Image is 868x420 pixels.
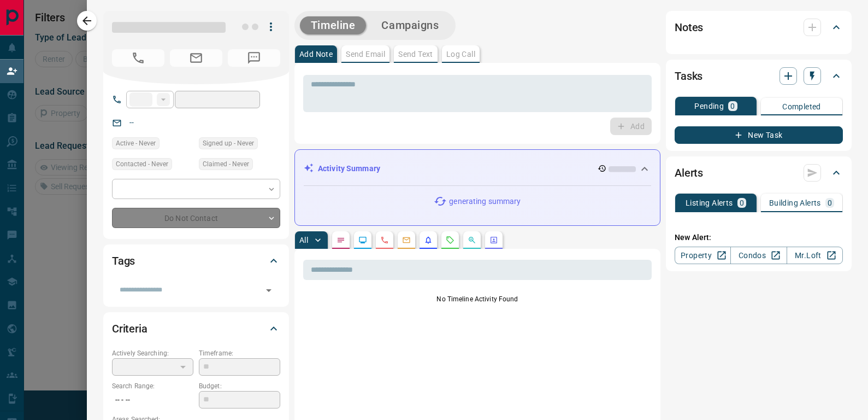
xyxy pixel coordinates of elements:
[116,138,156,149] span: Active - Never
[675,14,843,40] div: Notes
[112,49,164,67] span: No Number
[199,381,280,391] p: Budget:
[686,199,733,207] p: Listing Alerts
[358,236,367,244] svg: Lead Browsing Activity
[299,50,333,58] p: Add Note
[112,316,280,342] div: Criteria
[675,247,731,264] a: Property
[370,16,450,34] button: Campaigns
[112,348,193,358] p: Actively Searching:
[116,159,168,170] span: Contacted - Never
[675,67,702,85] h2: Tasks
[199,348,280,358] p: Timeframe:
[675,164,703,182] h2: Alerts
[675,232,843,243] p: New Alert:
[402,236,411,244] svg: Emails
[112,208,280,228] div: Do Not Contact
[769,199,821,207] p: Building Alerts
[299,236,308,244] p: All
[489,236,498,244] svg: Agent Actions
[730,247,787,264] a: Condos
[261,283,276,298] button: Open
[449,196,521,207] p: generating summary
[112,252,135,270] h2: Tags
[203,159,249,170] span: Claimed - Never
[828,199,832,207] p: 0
[112,391,193,409] p: -- - --
[468,236,476,244] svg: Opportunities
[112,320,147,337] h2: Criteria
[694,102,724,110] p: Pending
[730,102,735,110] p: 0
[228,49,280,67] span: No Number
[782,103,821,110] p: Completed
[170,49,222,67] span: No Email
[303,294,652,304] p: No Timeline Activity Found
[675,126,843,144] button: New Task
[787,247,843,264] a: Mr.Loft
[675,160,843,186] div: Alerts
[318,163,380,174] p: Activity Summary
[112,381,193,391] p: Search Range:
[336,236,345,244] svg: Notes
[424,236,433,244] svg: Listing Alerts
[203,138,254,149] span: Signed up - Never
[112,248,280,274] div: Tags
[380,236,389,244] svg: Calls
[446,236,454,244] svg: Requests
[675,63,843,89] div: Tasks
[740,199,744,207] p: 0
[304,159,651,179] div: Activity Summary
[300,16,367,34] button: Timeline
[675,19,703,36] h2: Notes
[129,118,134,127] a: --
